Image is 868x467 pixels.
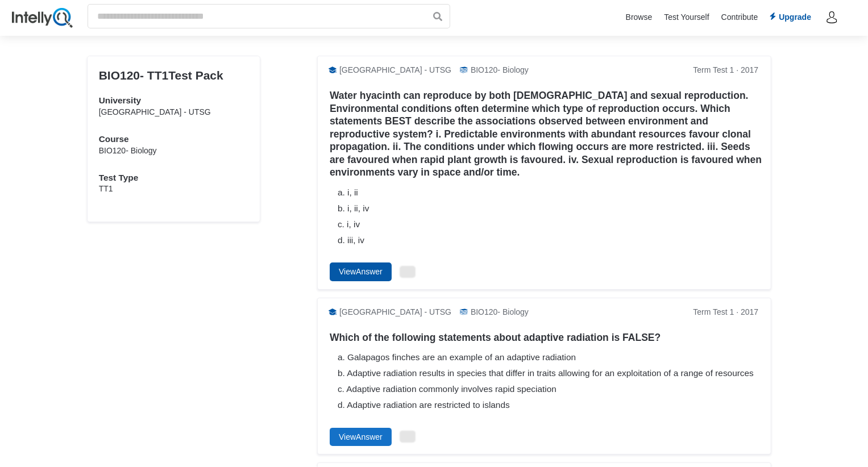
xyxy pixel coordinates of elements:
div: TT1 [99,183,248,194]
div: a. Galapagos finches are an example of an adaptive radiation [338,352,763,363]
div: BIO120 - Biology [99,145,248,156]
div: d. iii, iv [338,235,763,246]
div: d. Adaptive radiation are restricted to islands [338,399,763,411]
h3: Test Type [99,172,248,184]
div: b. i, ii, iv [338,203,763,214]
div: a. i, ii [338,187,763,198]
div: c. i, iv [338,219,763,230]
div: [GEOGRAPHIC_DATA] - UTSG [326,306,451,319]
button: ViewAnswer [330,428,392,446]
a: Upgrade [770,11,811,23]
div: Term Test 1 2017 [693,64,758,77]
div: c. Adaptive radiation commonly involves rapid speciation [338,383,763,395]
span: · [736,65,738,74]
div: Term Test 1 2017 [693,306,758,319]
a: [GEOGRAPHIC_DATA] - UTSGBIO120- BiologyTerm Test 1 · 2017Which of the following statements about ... [317,298,771,455]
h5: Which of the following statements about adaptive radiation is FALSE? [330,331,763,344]
a: [GEOGRAPHIC_DATA] - UTSGBIO120- BiologyTerm Test 1 · 2017Water hyacinth can reproduce by both [DE... [317,56,771,290]
a: Contribute [721,12,758,22]
div: [GEOGRAPHIC_DATA] - UTSG [99,106,248,118]
span: · [736,307,738,316]
div: [GEOGRAPHIC_DATA] - UTSG [326,64,451,77]
a: Browse [626,12,653,22]
h3: University [99,95,248,106]
h5: Water hyacinth can reproduce by both [DEMOGRAPHIC_DATA] and sexual reproduction. Environmental co... [330,89,763,179]
h1: BIO120 - TT1 Test Pack [99,68,248,83]
button: ViewAnswer [330,262,392,281]
span: Upgrade [779,11,811,23]
h3: Course [99,134,248,145]
img: IntellyQ logo [12,8,73,28]
div: b. Adaptive radiation results in species that differ in traits allowing for an exploitation of a ... [338,368,763,379]
div: BIO120 - Biology [457,64,529,77]
a: Test Yourself [664,12,709,22]
div: BIO120 - Biology [457,306,529,319]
